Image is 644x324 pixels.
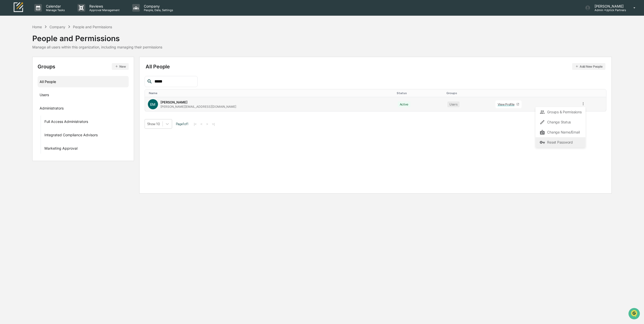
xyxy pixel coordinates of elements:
[12,2,24,14] img: logo
[149,91,393,95] div: Toggle SortBy
[40,106,64,112] div: Administrators
[3,61,35,70] a: 🖐️Preclearance
[199,122,204,126] button: <
[42,8,67,12] p: Manage Tasks
[140,4,176,8] p: Company
[32,25,42,29] div: Home
[112,63,129,70] button: New
[17,43,64,47] div: We're available if you need us!
[495,100,522,108] a: View Profile
[32,45,162,49] div: Manage all users within this organization, including managing their permissions
[40,93,49,99] div: Users
[540,129,581,135] div: Change Name/Email
[160,100,187,104] div: [PERSON_NAME]
[36,85,61,89] a: Powered byPylon
[192,122,198,126] button: |<
[582,91,604,95] div: Toggle SortBy
[35,61,65,70] a: 🗄️Attestations
[540,119,581,125] div: Change Status
[10,73,32,78] span: Data Lookup
[591,8,626,12] p: Admin • Uptick Partners
[44,146,77,152] div: Marketing Approval
[447,101,460,107] div: Users
[37,64,41,68] div: 🗄️
[494,91,576,95] div: Toggle SortBy
[17,38,83,43] div: Start new chat
[50,85,61,89] span: Pylon
[10,63,33,68] span: Preclearance
[5,10,92,18] p: How can we help?
[86,40,92,46] button: Start new chat
[73,25,112,29] div: People and Permissions
[540,139,581,145] div: Reset Password
[146,63,606,70] div: All People
[398,101,411,107] div: Active
[628,307,641,321] iframe: Open customer support
[42,4,67,8] p: Calendar
[3,71,34,80] a: 🔎Data Lookup
[44,119,88,125] div: Full Access Administrators
[5,38,14,47] img: 1746055101610-c473b297-6a78-478c-a979-82029cc54cd1
[38,63,129,70] div: Groups
[150,102,155,106] span: EM
[85,4,122,8] p: Reviews
[205,122,210,126] button: >
[540,109,581,115] div: Groups & Permissions
[176,122,189,126] span: Page 1 of 1
[32,30,162,43] div: People and Permissions
[42,63,63,68] span: Attestations
[498,102,517,106] div: View Profile
[591,4,626,8] p: [PERSON_NAME]
[397,91,442,95] div: Toggle SortBy
[49,25,65,29] div: Company
[85,8,122,12] p: Approval Management
[40,77,127,86] div: All People
[140,8,176,12] p: People, Data, Settings
[44,133,98,139] div: Integrated Compliance Advisors
[446,91,490,95] div: Toggle SortBy
[572,63,606,70] button: Add New People
[160,105,236,109] div: [PERSON_NAME][EMAIL_ADDRESS][DOMAIN_NAME]
[5,73,9,77] div: 🔎
[5,64,9,68] div: 🖐️
[210,122,216,126] button: >|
